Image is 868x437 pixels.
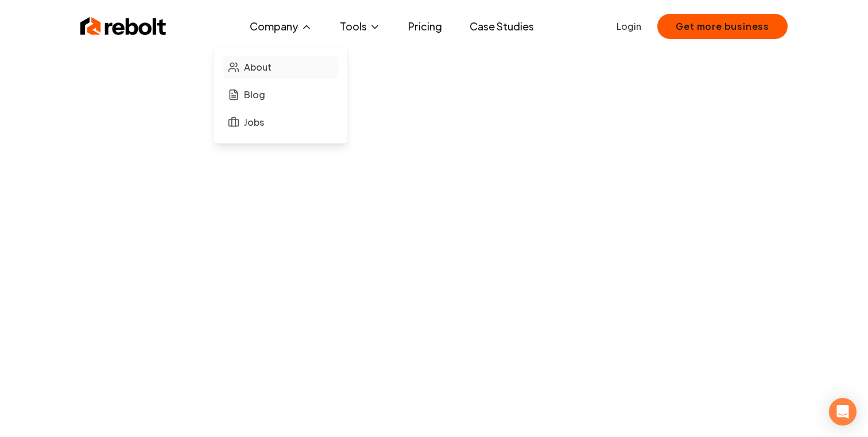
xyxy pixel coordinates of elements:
[244,88,265,102] span: Blog
[223,83,338,106] a: Blog
[223,111,338,134] a: Jobs
[617,20,641,33] a: Login
[80,15,166,38] img: Rebolt Logo
[244,115,264,129] span: Jobs
[241,15,321,38] button: Company
[223,56,338,79] a: About
[244,60,272,74] span: About
[331,15,390,38] button: Tools
[829,398,857,426] div: Open Intercom Messenger
[460,15,543,38] a: Case Studies
[399,15,451,38] a: Pricing
[657,14,788,39] button: Get more business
